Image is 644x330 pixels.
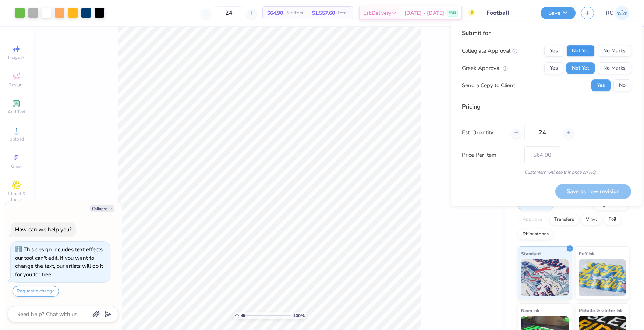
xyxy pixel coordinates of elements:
[541,7,576,19] button: Save
[544,62,563,74] button: Yes
[404,9,444,17] span: [DATE] - [DATE]
[15,226,72,233] div: How can we help you?
[8,109,25,115] span: Add Text
[13,286,59,297] button: Request a change
[606,9,613,17] span: RC
[337,9,348,17] span: Total
[604,214,621,225] div: Foil
[285,9,303,17] span: Per Item
[462,151,519,159] label: Price Per Item
[613,79,631,91] button: No
[615,6,629,20] img: Rylee Cheney
[462,128,506,137] label: Est. Quantity
[518,214,547,225] div: Applique
[90,205,114,212] button: Collapse
[579,306,622,314] span: Metallic & Glitter Ink
[462,102,631,111] div: Pricing
[462,29,631,38] div: Submit for
[579,259,626,296] img: Puff Ink
[579,250,594,258] span: Puff Ink
[524,124,560,141] input: – –
[581,214,602,225] div: Vinyl
[462,64,508,72] div: Greek Approval
[544,45,563,57] button: Yes
[566,62,595,74] button: Not Yet
[462,47,517,55] div: Collegiate Approval
[8,54,25,60] span: Image AI
[598,62,631,74] button: No Marks
[518,229,553,240] div: Rhinestones
[521,306,539,314] span: Neon Ink
[549,214,579,225] div: Transfers
[566,45,595,57] button: Not Yet
[521,259,569,296] img: Standard
[11,163,22,169] span: Greek
[4,191,29,202] span: Clipart & logos
[267,9,283,17] span: $64.90
[312,9,335,17] span: $1,557.60
[521,250,541,258] span: Standard
[606,6,629,20] a: RC
[481,6,535,20] input: Untitled Design
[215,6,243,19] input: – –
[9,136,24,142] span: Upload
[598,45,631,57] button: No Marks
[449,10,456,15] span: FREE
[591,79,611,91] button: Yes
[8,82,25,88] span: Designs
[293,312,305,319] span: 100 %
[363,9,391,17] span: Est. Delivery
[15,246,103,278] div: This design includes text effects our tool can't edit. If you want to change the text, our artist...
[462,81,515,90] div: Send a Copy to Client
[462,169,631,175] div: Customers will see this price on HQ.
